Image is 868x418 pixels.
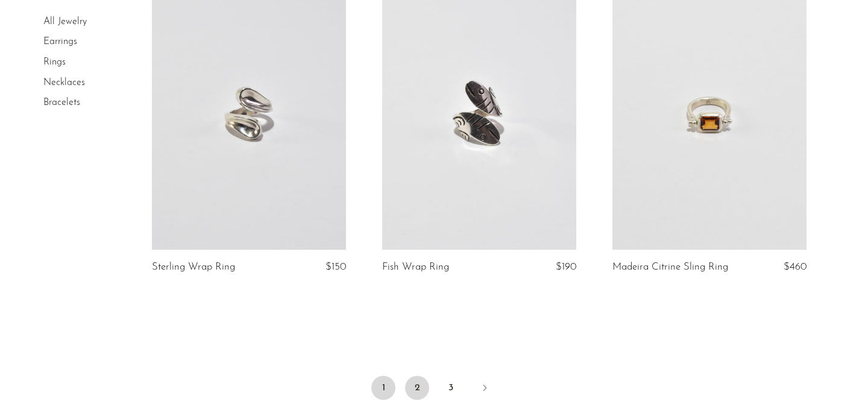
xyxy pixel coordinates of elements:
a: Madeira Citrine Sling Ring [612,262,728,273]
a: Rings [43,57,66,67]
a: Bracelets [43,98,80,107]
a: Earrings [43,37,77,47]
a: Sterling Wrap Ring [152,262,235,273]
a: 2 [405,376,429,400]
span: $150 [325,262,346,272]
a: Next [473,376,497,402]
span: $460 [784,262,807,272]
a: All Jewelry [43,17,87,27]
span: $190 [556,262,576,272]
a: 3 [439,376,463,400]
a: Fish Wrap Ring [382,262,449,273]
a: Necklaces [43,78,85,87]
span: 1 [371,376,395,400]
